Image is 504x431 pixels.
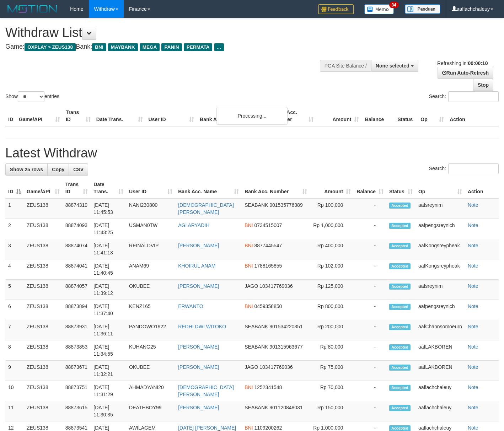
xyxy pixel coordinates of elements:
[178,344,219,350] a: [PERSON_NAME]
[310,320,354,340] td: Rp 200,000
[437,60,488,66] span: Refreshing in:
[178,202,234,215] a: [DEMOGRAPHIC_DATA][PERSON_NAME]
[63,239,91,259] td: 88874074
[10,167,43,172] span: Show 25 rows
[5,361,24,381] td: 9
[364,4,394,14] img: Button%20Memo.svg
[63,106,93,126] th: Trans ID
[245,384,253,390] span: BNI
[468,263,478,269] a: Note
[126,198,175,219] td: NANI230800
[5,320,24,340] td: 7
[448,91,499,102] input: Search:
[178,425,236,431] a: [DATE] [PERSON_NAME]
[389,203,411,209] span: Accepted
[91,401,126,421] td: [DATE] 11:30:35
[63,178,91,198] th: Trans ID: activate to sort column ascending
[310,300,354,320] td: Rp 800,000
[24,280,63,300] td: ZEUS138
[405,4,440,14] img: panduan.png
[126,300,175,320] td: KENZ165
[24,178,63,198] th: Game/API: activate to sort column ascending
[254,263,282,269] span: Copy 1788165855 to clipboard
[24,239,63,259] td: ZEUS138
[354,381,386,401] td: -
[415,361,465,381] td: aafLAKBOREN
[5,4,59,14] img: MOTION_logo.png
[389,365,411,371] span: Accepted
[178,384,234,397] a: [DEMOGRAPHIC_DATA][PERSON_NAME]
[214,43,224,51] span: ...
[468,222,478,228] a: Note
[16,106,63,126] th: Game/API
[354,401,386,421] td: -
[245,243,253,248] span: BNI
[389,304,411,310] span: Accepted
[415,178,465,198] th: Op: activate to sort column ascending
[371,60,418,72] button: None selected
[108,43,138,51] span: MAYBANK
[126,320,175,340] td: PANDOWO1922
[5,259,24,280] td: 4
[316,106,362,126] th: Amount
[63,219,91,239] td: 88874093
[354,361,386,381] td: -
[270,106,316,126] th: Bank Acc. Number
[254,425,282,431] span: Copy 1109200262 to clipboard
[126,219,175,239] td: USMAN0TW
[254,222,282,228] span: Copy 0734515007 to clipboard
[465,178,499,198] th: Action
[5,106,16,126] th: ID
[429,163,499,174] label: Search:
[415,219,465,239] td: aafpengsreynich
[245,283,258,289] span: JAGO
[178,222,209,228] a: AGI ARYADIH
[197,106,270,126] th: Bank Acc. Name
[126,361,175,381] td: OKUBEE
[415,320,465,340] td: aafChannsomoeurn
[91,361,126,381] td: [DATE] 11:32:21
[269,324,302,329] span: Copy 901534220351 to clipboard
[24,259,63,280] td: ZEUS138
[91,198,126,219] td: [DATE] 11:45:53
[468,364,478,370] a: Note
[354,239,386,259] td: -
[245,344,268,350] span: SEABANK
[389,344,411,350] span: Accepted
[126,239,175,259] td: REINALDVIP
[254,384,282,390] span: Copy 1252341548 to clipboard
[91,340,126,361] td: [DATE] 11:34:55
[140,43,160,51] span: MEGA
[126,280,175,300] td: OKUBEE
[468,60,488,66] strong: 00:00:10
[310,340,354,361] td: Rp 80,000
[5,381,24,401] td: 10
[178,283,219,289] a: [PERSON_NAME]
[63,381,91,401] td: 88873751
[178,243,219,248] a: [PERSON_NAME]
[415,381,465,401] td: aaflachchaleuy
[389,243,411,249] span: Accepted
[63,361,91,381] td: 88873671
[47,163,69,176] a: Copy
[468,425,478,431] a: Note
[126,259,175,280] td: ANAM69
[269,405,302,410] span: Copy 901120848031 to clipboard
[91,280,126,300] td: [DATE] 11:39:12
[245,222,253,228] span: BNI
[5,163,48,176] a: Show 25 rows
[91,259,126,280] td: [DATE] 11:40:45
[254,243,282,248] span: Copy 8877445547 to clipboard
[310,219,354,239] td: Rp 1,000,000
[63,198,91,219] td: 88874319
[5,146,499,160] h1: Latest Withdraw
[126,381,175,401] td: AHMADYANI20
[91,219,126,239] td: [DATE] 11:43:25
[354,280,386,300] td: -
[245,425,253,431] span: BNI
[146,106,197,126] th: User ID
[73,167,84,172] span: CSV
[5,239,24,259] td: 3
[242,178,310,198] th: Bank Acc. Number: activate to sort column ascending
[389,324,411,330] span: Accepted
